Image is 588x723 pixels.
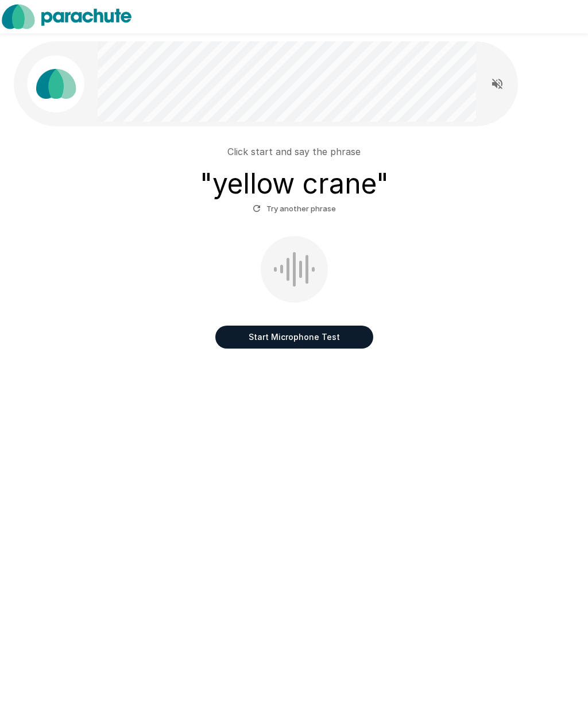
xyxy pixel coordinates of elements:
[486,72,509,95] button: Read questions aloud
[215,326,373,349] button: Start Microphone Test
[200,168,389,200] h3: " yellow crane "
[250,200,339,218] button: Try another phrase
[227,145,361,158] p: Click start and say the phrase
[27,55,84,113] img: parachute_avatar.png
